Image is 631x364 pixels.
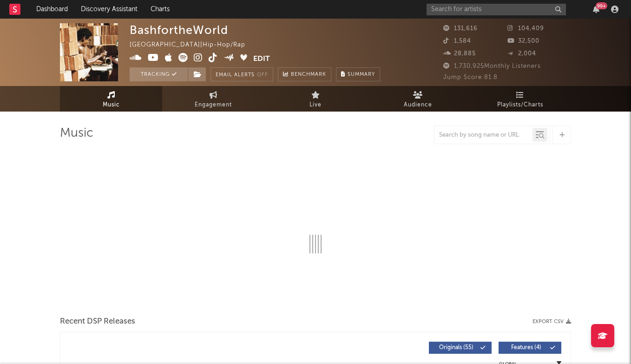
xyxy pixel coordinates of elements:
span: 1,584 [443,38,471,44]
span: 104,409 [507,26,544,32]
span: Audience [404,99,432,111]
span: Recent DSP Releases [60,316,135,327]
div: 99 + [596,2,607,9]
button: Features(4) [499,342,561,354]
a: Audience [367,86,469,112]
a: Live [264,86,367,112]
a: Benchmark [278,67,331,81]
button: Export CSV [532,319,571,324]
input: Search for artists [427,4,566,15]
span: Originals ( 55 ) [435,345,478,351]
a: Music [60,86,162,112]
span: 1,730,925 Monthly Listeners [443,63,541,69]
span: Playlists/Charts [497,99,543,111]
button: Tracking [130,67,188,81]
span: Benchmark [291,69,326,80]
button: Email AlertsOff [210,67,273,81]
span: Live [309,99,322,111]
span: 2,004 [507,51,536,57]
input: Search by song name or URL [434,132,532,139]
span: Jump Score: 81.8 [443,74,498,80]
div: [GEOGRAPHIC_DATA] | Hip-Hop/Rap [130,40,256,51]
button: 99+ [593,6,599,13]
span: Music [103,99,120,111]
button: Edit [253,53,270,65]
em: Off [257,73,268,78]
button: Summary [336,67,380,81]
a: Engagement [162,86,264,112]
a: Playlists/Charts [469,86,571,112]
span: 28,885 [443,51,476,57]
button: Originals(55) [429,342,492,354]
span: Engagement [195,99,232,111]
span: Features ( 4 ) [505,345,547,351]
span: 32,500 [507,38,539,44]
div: BashfortheWorld [130,23,228,37]
span: 131,616 [443,26,478,32]
span: Summary [348,72,375,77]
